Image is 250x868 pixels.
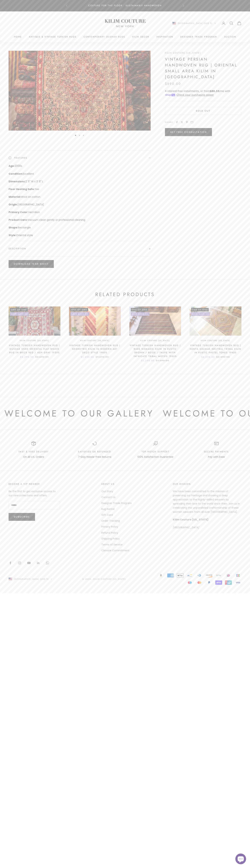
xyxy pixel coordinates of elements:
[9,164,15,168] strong: Age:
[178,22,213,25] span: [GEOGRAPHIC_DATA] (USD $)
[20,339,49,342] a: Kilim Couture [US_STATE]
[201,339,230,342] a: Kilim Couture [US_STATE]
[101,549,130,552] a: Climate Commitment
[101,543,123,546] a: Terms of Service
[191,308,209,311] span: One of One
[9,218,28,222] strong: Product Care:
[9,164,147,168] p: 2000s
[9,513,35,521] button: Subscribe
[95,291,155,298] h2: Related Products
[10,308,28,311] span: One of One
[132,35,149,39] summary: Kilim Decor
[35,355,49,359] compare-at-price: $2,690.00
[80,339,110,342] a: Kilim Couture [US_STATE]
[9,210,28,214] strong: Primary Color:
[224,35,236,39] a: Auction
[173,518,208,521] strong: Kilim Couture [US_STATE]
[201,355,215,359] sale-price: $2,090.00
[9,187,35,191] strong: Floor Heating Safe:
[82,577,126,581] p: © 2025 - Kilim Couture [US_STATE]
[173,526,199,529] em: [GEOGRAPHIC_DATA]
[131,308,148,311] span: One of One
[9,260,54,268] button: Download Tear Sheet
[9,482,60,486] p: Become a VIP Member
[131,312,150,316] on-sale-badge: Save $300.00
[9,172,147,176] p: Excellent
[101,501,132,505] a: Designer Trade Program
[18,561,21,565] a: Follow on Instagram
[156,35,173,39] a: Inspiration
[130,441,181,459] div: Item 3 of 4
[141,359,154,362] sale-price: $1,390.00
[9,247,26,250] span: Description
[27,561,31,565] a: Follow on YouTube
[9,561,12,565] a: Follow on Facebook
[9,156,27,160] span: Features
[20,355,34,359] sale-price: $2,290.00
[9,203,147,207] p: [GEOGRAPHIC_DATA]
[165,107,241,115] button: Sold out
[78,450,111,453] p: Satisfied or Refunded
[101,513,113,517] a: Gift Card
[101,495,115,499] a: Contact Us
[9,241,151,256] summary: Description
[9,187,147,191] p: Yes
[185,121,188,124] a: Share on Pinterest
[9,344,60,355] a: Vintage Turkish Handwoven Rug | Oushak Esme Oriental Flat-Weave Rug in Brick Red / Ash Gray 1950s
[9,51,151,131] img: traditional, oriental and luxury hand-knotted Persian rug with classic Persian motifs and pattern...
[180,35,217,39] a: Designer Trade Program
[10,312,29,316] on-sale-badge: Save $400.00
[9,179,147,184] p: 2' 5" W x 3' 6" L
[9,441,59,459] div: Item 1 of 4
[172,22,176,25] img: United States
[191,312,210,316] on-sale-badge: Save $400.00
[14,577,49,581] span: [GEOGRAPHIC_DATA] (USD $)
[9,172,23,176] strong: Condition:
[81,355,94,359] sale-price: $1,390.00
[69,344,121,355] a: Vintage Turkish Handwoven Rug | Geometric Kilim in Modern Art Deco Style 1980s
[9,195,147,199] p: Wool on cotton
[19,450,49,453] p: Fast & Free Delivery
[70,308,88,311] span: One of One
[70,312,89,316] on-sale-badge: Save $300.00
[9,226,18,229] strong: Shape:
[140,339,170,342] a: Kilim Couture [US_STATE]
[216,355,230,359] compare-at-price: $2,490.00
[129,344,181,358] a: Vintage Turkish Handwoven Rug | Rare Nomadic Kilim in Rustic Brown / Beige / Taupe with Intricate...
[101,525,118,528] a: Privacy Policy
[137,450,173,453] p: Top-Notch support
[29,35,76,39] a: Antique & Vintage Turkish Rugs
[9,578,12,580] img: United States
[165,121,173,124] span: Share
[165,56,241,80] h1: Vintage Persian Handwoven Rug | Oriental Small Area Kilim in [GEOGRAPHIC_DATA]
[103,15,147,32] img: Logo of Kilim Couture New York
[191,441,241,459] div: Item 4 of 4
[9,489,60,498] p: Be the first to get exclusive access to our new collections and offers.
[36,561,40,565] a: Follow on LinkedIn
[9,51,151,131] div: Item 1 of 3
[172,22,216,25] button: Change country or currency
[9,233,16,237] strong: Style:
[14,35,22,39] a: Home
[204,450,229,453] p: Secure Payments
[9,210,147,214] p: Vermilion
[190,344,241,355] a: Vintage Turkish Handwoven Rug | Konya Soumak Neutral Tribal Kilim in Rustic Pastel Tones 1940s
[70,441,120,459] div: Item 2 of 4
[173,489,241,514] p: We have been committed to the mission of preserving our heritage and showing a deep appreciation ...
[9,195,21,199] strong: Material:
[165,51,201,54] a: Kilim Couture [US_STATE]
[9,35,241,39] nav: Primary navigation
[84,35,125,39] a: Contemporary Oushak Rugs
[101,482,132,486] p: About Us
[9,180,25,183] strong: Dimensions:
[9,233,147,237] p: Oriental style
[137,455,173,459] p: 100% Satisfaction Guarantee
[46,561,49,565] a: Follow on WhatsApp
[101,531,118,535] a: Refund Policy
[96,355,109,359] compare-at-price: $1,690.00
[101,519,120,523] a: Order Tracking
[165,81,181,86] sale-price: $890.00
[190,121,193,124] a: Share by email
[9,203,18,206] strong: Origin:
[204,455,229,459] p: Pay with Ease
